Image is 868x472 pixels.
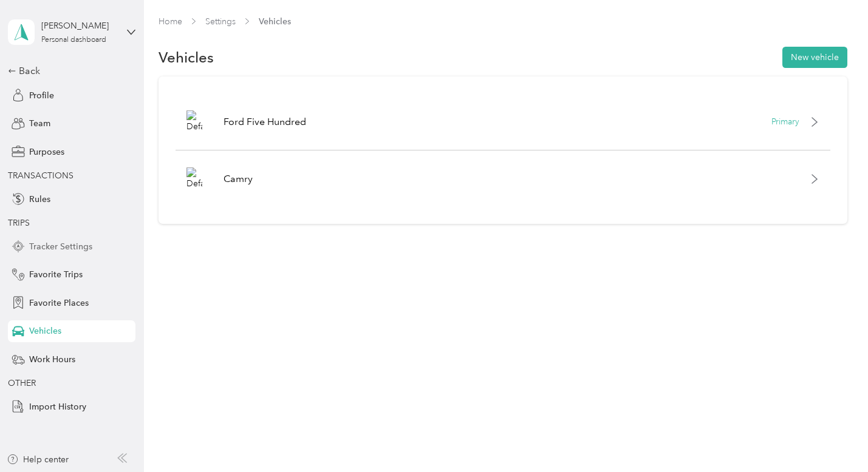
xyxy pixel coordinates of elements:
[41,36,106,44] div: Personal dashboard
[800,404,868,472] iframe: Everlance-gr Chat Button Frame
[29,353,75,366] span: Work Hours
[771,115,799,128] p: Primary
[29,193,50,206] span: Rules
[8,218,30,228] span: TRIPS
[41,19,117,32] div: [PERSON_NAME]
[259,15,291,28] span: Vehicles
[29,325,61,337] span: Vehicles
[29,89,54,102] span: Profile
[224,172,253,186] p: Camry
[8,378,36,388] span: OTHER
[29,117,50,130] span: Team
[205,16,236,27] a: Settings
[159,51,214,64] h1: Vehicles
[29,400,86,413] span: Import History
[8,64,129,78] div: Back
[224,115,306,129] p: Ford Five Hundred
[782,47,847,68] button: New vehicle
[7,453,69,466] button: Help center
[159,16,182,27] a: Home
[186,110,202,133] img: Default
[29,240,92,253] span: Tracker Settings
[8,170,73,181] span: TRANSACTIONS
[29,268,83,281] span: Favorite Trips
[29,297,89,309] span: Favorite Places
[186,167,202,190] img: Default
[29,146,64,158] span: Purposes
